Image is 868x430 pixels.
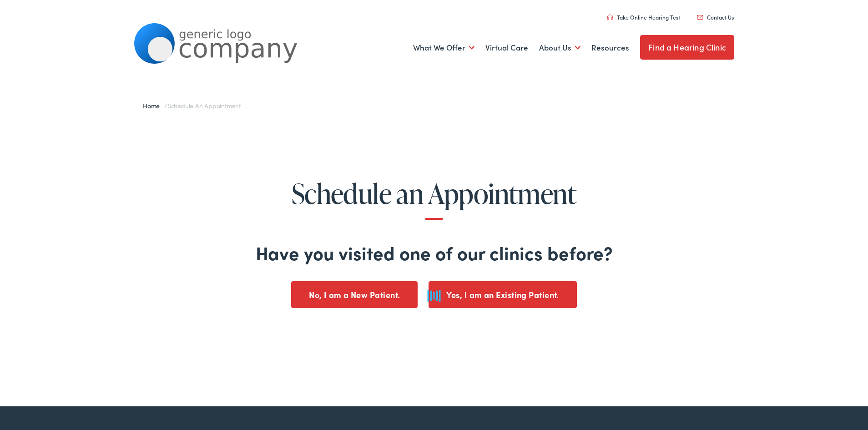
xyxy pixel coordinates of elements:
a: Virtual Care [485,31,528,65]
img: utility icon [607,15,613,20]
button: No, I am a New Patient. [291,281,418,308]
span: Schedule an Appointment [167,101,241,110]
img: utility icon [697,15,703,20]
a: Contact Us [697,13,734,21]
a: About Us [539,31,580,65]
svg: audio-loading [423,289,445,303]
h2: Have you visited one of our clinics before? [35,242,833,263]
h1: Schedule an Appointment [35,178,833,220]
a: Take Online Hearing Test [607,13,680,21]
a: What We Offer [413,31,474,65]
span: / [143,101,241,110]
a: Home [143,101,164,110]
a: Resources [591,31,629,65]
button: Yes, I am an Existing Patient. [429,281,577,308]
a: Find a Hearing Clinic [640,35,734,60]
